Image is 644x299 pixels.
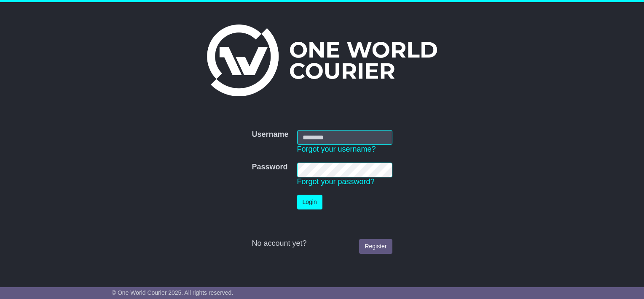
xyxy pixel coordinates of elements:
[297,177,375,186] a: Forgot your password?
[359,239,392,254] a: Register
[297,145,376,153] a: Forgot your username?
[252,130,288,139] label: Username
[297,195,322,209] button: Login
[252,239,392,248] div: No account yet?
[112,289,233,296] span: © One World Courier 2025. All rights reserved.
[252,163,287,172] label: Password
[207,24,437,96] img: One World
